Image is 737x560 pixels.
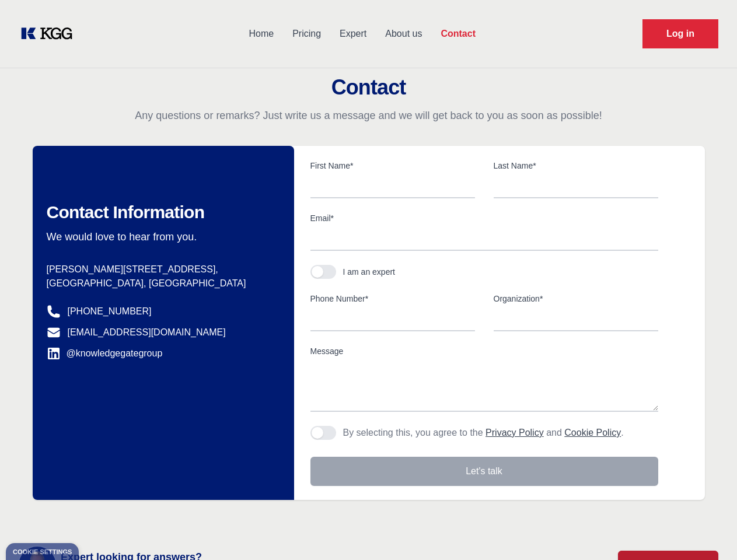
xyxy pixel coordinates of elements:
h2: Contact [14,76,723,99]
a: About us [376,19,431,49]
label: First Name* [310,160,475,171]
label: Email* [310,212,658,224]
label: Message [310,345,658,357]
p: We would love to hear from you. [47,230,275,244]
label: Last Name* [494,160,658,171]
p: By selecting this, you agree to the and . [343,426,624,440]
a: Contact [431,19,485,49]
a: Home [239,19,283,49]
label: Organization* [494,293,658,304]
h2: Contact Information [47,202,275,223]
a: Expert [330,19,376,49]
a: Pricing [283,19,330,49]
a: [EMAIL_ADDRESS][DOMAIN_NAME] [68,325,226,339]
a: @knowledgegategroup [47,346,163,360]
a: Privacy Policy [485,428,544,437]
p: [PERSON_NAME][STREET_ADDRESS], [47,262,275,276]
div: Cookie settings [13,549,72,555]
div: I am an expert [343,266,396,278]
a: KOL Knowledge Platform: Talk to Key External Experts (KEE) [19,24,82,43]
label: Phone Number* [310,293,475,304]
iframe: Chat Widget [679,504,737,560]
a: [PHONE_NUMBER] [68,304,152,318]
button: Let's talk [310,457,658,486]
a: Request Demo [642,19,718,48]
a: Cookie Policy [564,428,621,437]
p: [GEOGRAPHIC_DATA], [GEOGRAPHIC_DATA] [47,276,275,290]
p: Any questions or remarks? Just write us a message and we will get back to you as soon as possible! [14,108,723,123]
